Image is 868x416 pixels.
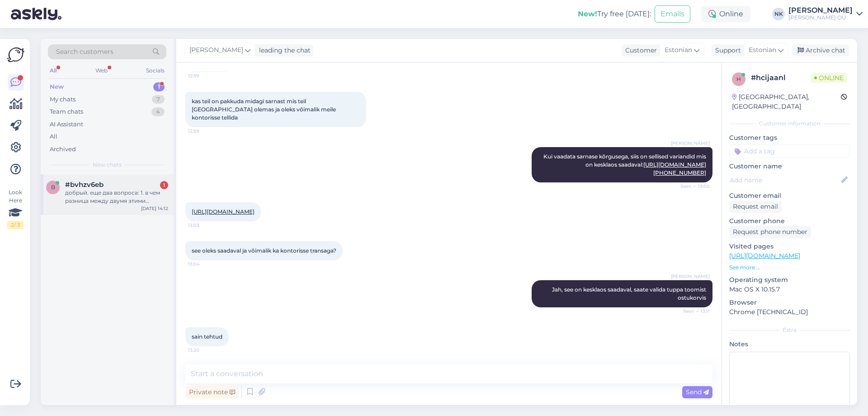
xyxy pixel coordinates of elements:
span: h [736,76,741,82]
div: Request email [729,201,782,213]
div: Socials [144,65,166,77]
p: Visited pages [729,242,850,251]
div: [GEOGRAPHIC_DATA], [GEOGRAPHIC_DATA] [732,92,841,111]
div: Request phone number [729,226,811,238]
div: Support [712,46,741,55]
span: Seen ✓ 13:11 [676,308,710,315]
div: All [50,132,57,141]
div: 2 / 3 [7,221,24,229]
span: Send [686,388,709,396]
span: 13:20 [188,347,222,354]
div: Online [701,6,750,22]
p: Customer name [729,162,850,171]
div: Web [94,65,109,77]
span: 12:59 [188,128,222,134]
a: [URL][DOMAIN_NAME] [729,252,800,260]
span: 12:59 [188,72,222,79]
div: 4 [151,107,165,116]
span: Search customers [56,47,113,57]
span: Estonian [665,45,692,55]
span: Jah, see on kesklaos saadaval, saate valida tuppa toomist ostukorvis [552,286,708,301]
img: Askly Logo [7,46,24,63]
p: Customer tags [729,133,850,143]
div: # hcijaanl [751,72,811,83]
div: New [50,82,64,91]
div: My chats [50,95,75,104]
p: Operating system [729,275,850,285]
div: All [48,65,58,77]
span: 13:04 [188,261,222,268]
b: New! [578,10,597,18]
div: leading the chat [255,46,311,55]
a: [URL][DOMAIN_NAME] [192,208,255,215]
p: Chrome [TECHNICAL_ID] [729,307,850,317]
div: Customer [622,46,657,55]
div: AI Assistant [50,120,83,129]
p: Browser [729,298,850,307]
div: 1 [160,181,168,189]
div: Archive chat [792,44,849,57]
span: see oleks saadaval ja võimalik ka kontorisse transaga? [192,247,336,254]
button: Emails [655,5,690,23]
div: Look Here [7,188,24,229]
span: #bvhzv6eb [65,181,104,189]
div: NK [772,8,785,20]
div: [PERSON_NAME] [788,7,853,14]
span: New chats [93,161,122,169]
div: 7 [152,95,165,104]
span: kas teil on pakkuda midagi sarnast mis teil [GEOGRAPHIC_DATA] olemas ja oleks võimalik meile kont... [192,98,337,121]
span: Seen ✓ 13:00 [676,183,710,190]
div: Private note [185,386,239,398]
input: Add name [730,175,840,185]
span: [PERSON_NAME] [671,273,710,280]
div: [PERSON_NAME] OÜ [788,14,853,21]
div: Extra [729,326,850,334]
div: Try free [DATE]: [578,9,651,19]
div: добрый. еще два вопроса: 1. в чем разница между двумя этими моделями: bosch smv8ycx02e и smv8ycx0... [65,189,168,205]
span: Estonian [749,45,776,55]
div: Customer information [729,120,850,128]
span: [PERSON_NAME] [671,140,710,147]
span: b [51,184,55,191]
a: [PERSON_NAME][PERSON_NAME] OÜ [788,7,863,21]
a: [URL][DOMAIN_NAME][PHONE_NUMBER] [643,161,706,176]
div: 1 [153,82,165,91]
div: [DATE] 14:12 [141,205,168,212]
input: Add a tag [729,144,850,158]
span: 13:03 [188,222,222,229]
p: Mac OS X 10.15.7 [729,285,850,294]
span: sain tehtud [192,333,222,340]
div: Team chats [50,107,83,116]
div: Archived [50,145,76,154]
span: Online [811,73,847,83]
p: Notes [729,339,850,349]
span: [PERSON_NAME] [189,45,243,55]
p: Customer phone [729,216,850,226]
span: Kui vaadata sarnase kõrgusega, siis on sellised variandid mis on kesklaos saadaval: [543,153,708,176]
p: See more ... [729,263,850,272]
p: Customer email [729,191,850,201]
